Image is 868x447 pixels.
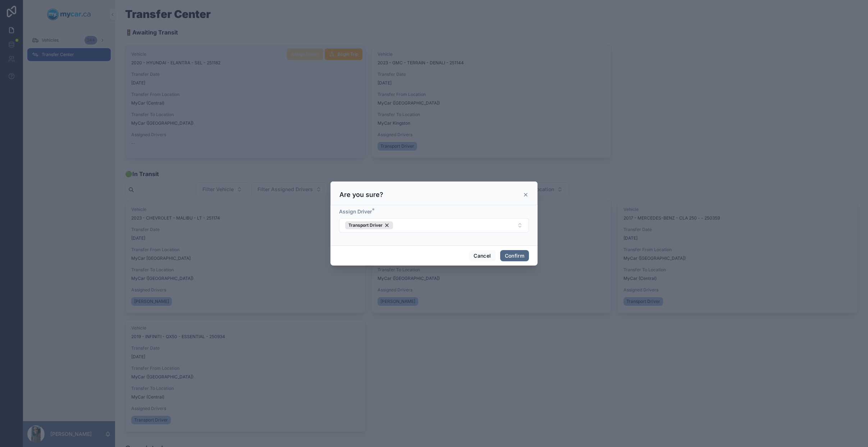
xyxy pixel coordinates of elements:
button: Select Button [339,218,529,232]
h3: Are you sure? [339,190,383,199]
span: Transport Driver [348,222,383,228]
button: Unselect 88 [345,221,393,229]
button: Confirm [500,250,529,262]
button: Cancel [469,250,495,262]
span: Assign Driver [339,208,372,215]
